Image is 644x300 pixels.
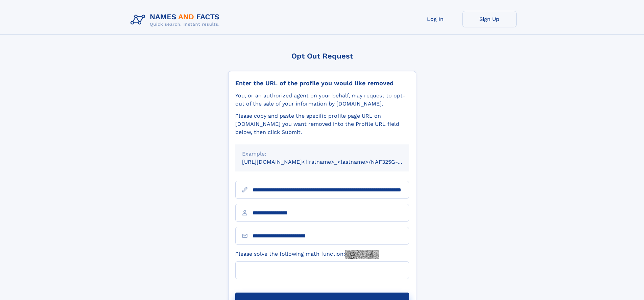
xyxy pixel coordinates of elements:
img: Logo Names and Facts [128,11,225,29]
a: Sign Up [462,11,517,27]
label: Please solve the following math function: [235,250,379,259]
div: Enter the URL of the profile you would like removed [235,79,409,87]
small: [URL][DOMAIN_NAME]<firstname>_<lastname>/NAF325G-xxxxxxxx [242,159,422,165]
div: You, or an authorized agent on your behalf, may request to opt-out of the sale of your informatio... [235,92,409,108]
a: Log In [408,11,462,27]
div: Opt Out Request [228,52,416,60]
div: Please copy and paste the specific profile page URL on [DOMAIN_NAME] you want removed into the Pr... [235,112,409,136]
div: Example: [242,150,402,158]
